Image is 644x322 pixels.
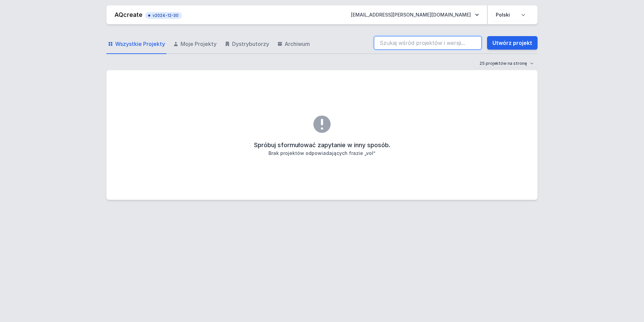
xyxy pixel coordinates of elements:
[374,36,482,50] input: Szukaj wśród projektów i wersji...
[492,9,529,21] select: Wybierz język
[268,150,376,157] h3: Brak projektów odpowiadających frazie „vol”
[285,40,310,48] span: Archiwum
[115,11,142,18] a: AQcreate
[172,34,218,54] a: Moje Projekty
[254,140,390,150] h2: Spróbuj sformułować zapytanie w inny sposób.
[276,34,311,54] a: Archiwum
[149,13,179,18] span: v2024-12-30
[232,40,269,48] span: Dystrybutorzy
[106,34,166,54] a: Wszystkie Projekty
[346,9,484,21] button: [EMAIL_ADDRESS][PERSON_NAME][DOMAIN_NAME]
[145,11,182,19] button: v2024-12-30
[181,40,217,48] span: Moje Projekty
[115,40,165,48] span: Wszystkie Projekty
[223,34,270,54] a: Dystrybutorzy
[487,36,538,50] a: Utwórz projekt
